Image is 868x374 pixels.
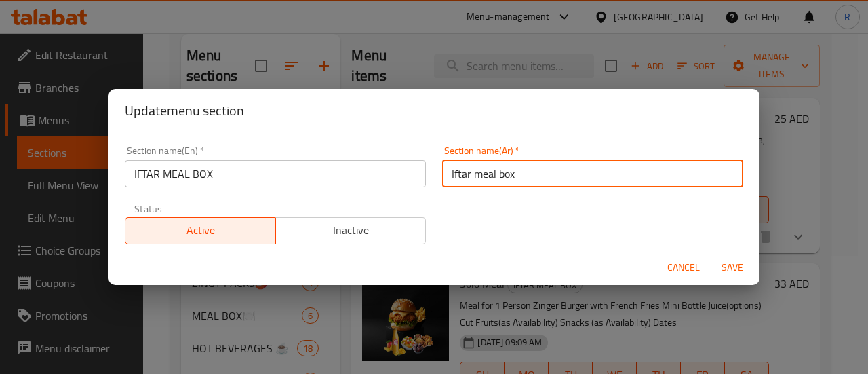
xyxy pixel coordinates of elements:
[125,160,426,187] input: Please enter section name(en)
[281,221,421,240] span: Inactive
[125,100,743,121] h2: Update menu section
[711,255,754,280] button: Save
[442,160,743,187] input: Please enter section name(ar)
[667,259,700,276] span: Cancel
[662,255,705,280] button: Cancel
[275,217,427,244] button: Inactive
[131,221,271,240] span: Active
[716,259,749,276] span: Save
[125,217,276,244] button: Active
